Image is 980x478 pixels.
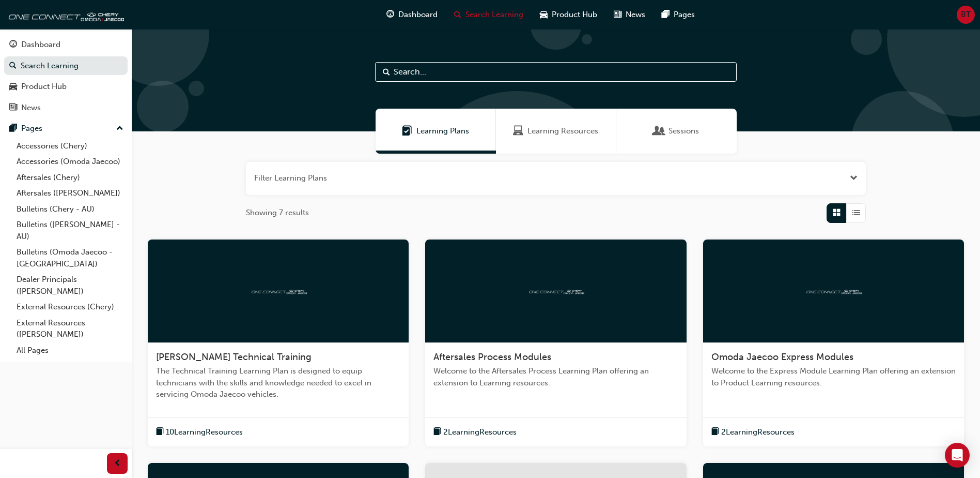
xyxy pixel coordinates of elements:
div: Dashboard [21,39,60,51]
button: DashboardSearch LearningProduct HubNews [4,33,128,119]
div: Product Hub [21,81,67,93]
a: pages-iconPages [654,4,703,25]
a: Accessories (Omoda Jaecoo) [12,154,128,170]
span: Welcome to the Express Module Learning Plan offering an extension to Product Learning resources. [711,365,956,389]
a: External Resources ([PERSON_NAME]) [12,315,128,342]
button: book-icon2LearningResources [711,426,795,439]
span: book-icon [156,426,164,439]
span: pages-icon [9,124,17,133]
span: Product Hub [552,9,597,21]
a: Bulletins (Chery - AU) [12,201,128,217]
span: Sessions [654,125,664,137]
a: guage-iconDashboard [378,4,446,25]
a: oneconnect[PERSON_NAME] Technical TrainingThe Technical Training Learning Plan is designed to equ... [148,240,409,447]
a: Dashboard [4,35,128,54]
span: News [626,9,645,21]
a: Aftersales ([PERSON_NAME]) [12,185,128,201]
span: Learning Resources [513,125,523,137]
div: Open Intercom Messenger [945,443,970,468]
img: oneconnect [805,286,862,295]
span: Sessions [668,125,699,137]
span: Welcome to the Aftersales Process Learning Plan offering an extension to Learning resources. [433,365,678,389]
a: Aftersales (Chery) [12,170,128,186]
a: Dealer Principals ([PERSON_NAME]) [12,272,128,299]
a: SessionsSessions [616,109,737,154]
a: Search Learning [4,56,128,76]
button: Open the filter [850,172,858,184]
a: oneconnectAftersales Process ModulesWelcome to the Aftersales Process Learning Plan offering an e... [425,240,686,447]
a: Bulletins (Omoda Jaecoo - [GEOGRAPHIC_DATA]) [12,244,128,272]
span: Aftersales Process Modules [433,351,551,363]
a: news-iconNews [605,4,654,25]
a: Learning PlansLearning Plans [376,109,496,154]
img: oneconnect [250,286,307,295]
span: Search [383,66,390,78]
button: BT [957,6,975,24]
span: 2 Learning Resources [721,426,795,438]
span: book-icon [711,426,719,439]
span: Pages [674,9,695,21]
span: List [852,207,860,219]
span: search-icon [454,8,461,21]
a: oneconnectOmoda Jaecoo Express ModulesWelcome to the Express Module Learning Plan offering an ext... [703,240,964,447]
span: pages-icon [662,8,670,21]
span: guage-icon [386,8,394,21]
span: Learning Resources [527,125,598,137]
span: Learning Plans [416,125,469,137]
a: All Pages [12,342,128,358]
a: car-iconProduct Hub [532,4,605,25]
span: up-icon [116,122,123,136]
button: book-icon10LearningResources [156,426,243,439]
a: Learning ResourcesLearning Resources [496,109,616,154]
a: search-iconSearch Learning [446,4,532,25]
span: 10 Learning Resources [166,426,243,438]
a: Product Hub [4,77,128,96]
a: Bulletins ([PERSON_NAME] - AU) [12,217,128,244]
a: News [4,98,128,117]
span: Omoda Jaecoo Express Modules [711,351,853,363]
span: car-icon [9,82,17,92]
input: Search... [375,62,737,82]
span: news-icon [614,8,621,21]
img: oneconnect [5,4,124,25]
span: news-icon [9,103,17,113]
a: External Resources (Chery) [12,299,128,315]
span: [PERSON_NAME] Technical Training [156,351,312,363]
span: Showing 7 results [246,207,309,219]
a: Accessories (Chery) [12,138,128,154]
span: The Technical Training Learning Plan is designed to equip technicians with the skills and knowled... [156,365,400,400]
img: oneconnect [527,286,584,295]
span: 2 Learning Resources [443,426,517,438]
span: BT [961,9,971,21]
span: prev-icon [114,457,121,470]
span: Grid [833,207,841,219]
span: search-icon [9,62,17,71]
span: Learning Plans [402,125,412,137]
button: book-icon2LearningResources [433,426,517,439]
span: book-icon [433,426,441,439]
span: car-icon [540,8,548,21]
span: Dashboard [398,9,438,21]
button: Pages [4,119,128,138]
div: News [21,102,41,114]
span: Search Learning [465,9,523,21]
span: guage-icon [9,40,17,50]
div: Pages [21,123,42,135]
